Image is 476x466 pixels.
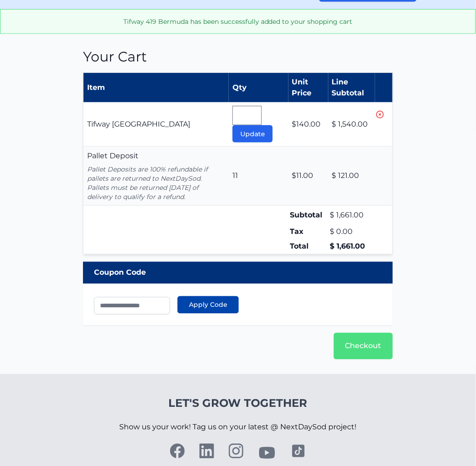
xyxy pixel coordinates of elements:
[288,225,328,239] td: Tax
[334,333,393,360] a: Checkout
[120,411,357,444] p: Show us your work! Tag us on your latest @ NextDaySod project!
[229,73,288,103] th: Qty
[288,102,328,147] td: $140.00
[229,147,288,206] td: 11
[83,73,229,103] th: Item
[83,147,229,206] td: Pallet Deposit
[120,396,357,411] h4: Let's Grow Together
[177,296,239,314] button: Apply Code
[328,73,375,103] th: Line Subtotal
[87,165,225,202] p: Pallet Deposits are 100% refundable if pallets are returned to NextDaySod. Pallets must be return...
[328,206,375,225] td: $ 1,661.00
[328,102,375,147] td: $ 1,540.00
[288,206,328,225] td: Subtotal
[288,147,328,206] td: $11.00
[232,125,273,143] button: Update
[328,225,375,239] td: $ 0.00
[8,17,468,26] p: Tifway 419 Bermuda has been successfully added to your shopping cart
[288,239,328,255] td: Total
[83,262,393,284] div: Coupon Code
[83,102,229,147] td: Tifway [GEOGRAPHIC_DATA]
[328,239,375,255] td: $ 1,661.00
[328,147,375,206] td: $ 121.00
[83,49,393,65] h1: Your Cart
[189,300,227,310] span: Apply Code
[288,73,328,103] th: Unit Price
